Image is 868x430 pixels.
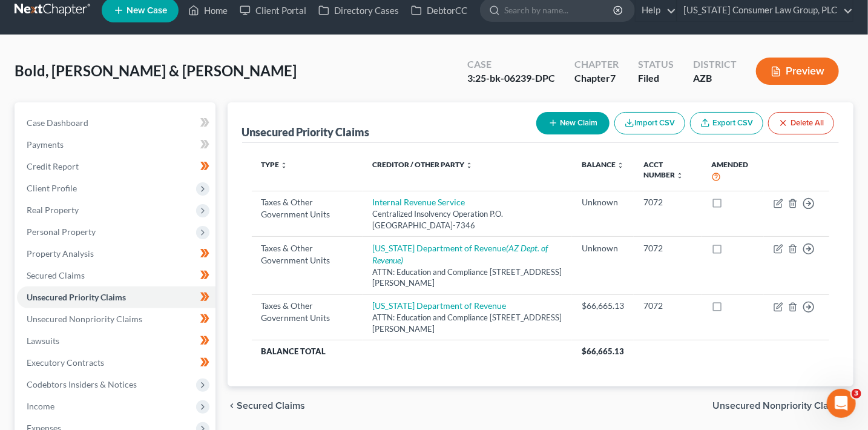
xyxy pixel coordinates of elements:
div: District [693,58,737,71]
span: Personal Property [27,227,96,237]
div: Status [638,58,674,71]
div: Taxes & Other Government Units [261,242,353,266]
i: unfold_more [465,162,473,169]
a: Property Analysis [17,243,215,265]
a: Secured Claims [17,265,215,286]
span: Bold, [PERSON_NAME] & [PERSON_NAME] [15,62,297,79]
a: Balance unfold_more [582,160,624,169]
button: chevron_left Secured Claims [228,401,306,411]
span: Secured Claims [27,270,85,280]
a: Unsecured Nonpriority Claims [17,308,215,330]
span: Secured Claims [237,401,306,411]
div: ATTN: Education and Compliance [STREET_ADDRESS][PERSON_NAME] [372,266,562,289]
i: unfold_more [617,162,624,169]
span: 3 [852,389,861,399]
a: [US_STATE] Department of Revenue [372,300,506,311]
a: Payments [17,134,215,156]
span: Unsecured Priority Claims [27,292,126,302]
button: Preview [756,58,839,85]
a: Case Dashboard [17,112,215,134]
a: Export CSV [690,112,763,134]
i: unfold_more [676,172,683,179]
div: 7072 [643,196,692,208]
div: 3:25-bk-06239-DPC [467,71,555,85]
div: Unknown [582,196,624,208]
span: $66,665.13 [582,346,624,356]
a: Lawsuits [17,330,215,352]
button: Unsecured Nonpriority Claims chevron_right [712,401,853,411]
div: 7072 [643,242,692,254]
th: Amended [702,153,764,191]
div: AZB [693,71,737,85]
div: Unsecured Priority Claims [242,125,370,139]
a: Type unfold_more [261,160,288,169]
i: (AZ Dept. of Revenue) [372,243,548,265]
span: Unsecured Nonpriority Claims [712,401,844,411]
div: Centralized Insolvency Operation P.O. [GEOGRAPHIC_DATA]-7346 [372,208,562,231]
div: Case [467,58,555,71]
div: Filed [638,71,674,85]
span: Client Profile [27,183,77,193]
span: New Case [127,6,167,15]
div: Chapter [574,58,619,71]
div: ATTN: Education and Compliance [STREET_ADDRESS][PERSON_NAME] [372,312,562,334]
i: unfold_more [281,162,288,169]
a: Creditor / Other Party unfold_more [372,160,473,169]
span: Case Dashboard [27,117,88,128]
a: Acct Number unfold_more [643,160,683,179]
button: Import CSV [614,112,685,134]
span: Unsecured Nonpriority Claims [27,314,142,324]
i: chevron_left [228,401,237,411]
th: Balance Total [252,340,573,362]
span: 7 [610,72,616,84]
div: Taxes & Other Government Units [261,196,353,220]
a: Credit Report [17,156,215,177]
a: Internal Revenue Service [372,197,465,207]
span: Property Analysis [27,248,94,259]
div: $66,665.13 [582,300,624,312]
span: Payments [27,139,64,150]
span: Lawsuits [27,336,59,346]
div: Chapter [574,71,619,85]
a: Unsecured Priority Claims [17,286,215,308]
a: [US_STATE] Department of Revenue(AZ Dept. of Revenue) [372,243,548,265]
span: Executory Contracts [27,357,104,368]
span: Income [27,401,54,411]
iframe: Intercom live chat [827,389,856,418]
span: Credit Report [27,161,79,171]
button: New Claim [536,112,610,134]
div: Taxes & Other Government Units [261,300,353,324]
div: Unknown [582,242,624,254]
span: Real Property [27,205,79,215]
span: Codebtors Insiders & Notices [27,379,137,389]
div: 7072 [643,300,692,312]
button: Delete All [768,112,834,134]
a: Executory Contracts [17,352,215,374]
